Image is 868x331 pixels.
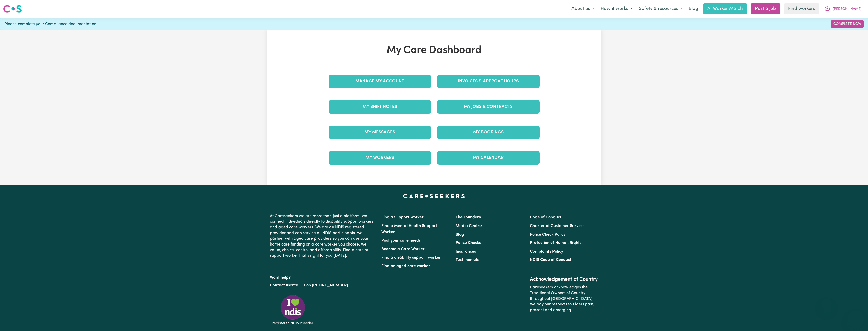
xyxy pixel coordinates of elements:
span: Please complete your Compliance documentation. [4,21,97,27]
a: Police Checks [456,241,481,245]
a: Contact us [270,283,290,287]
a: Invoices & Approve Hours [437,75,540,88]
p: At Careseekers we are more than just a platform. We connect individuals directly to disability su... [270,211,375,261]
iframe: Close message [821,299,832,309]
a: Blog [456,233,464,237]
button: My Account [821,4,865,14]
span: [PERSON_NAME] [833,6,862,12]
img: Careseekers logo [3,4,22,13]
a: Insurances [456,250,476,254]
a: Charter of Customer Service [530,224,584,228]
iframe: Button to launch messaging window [848,311,864,327]
button: How it works [597,4,636,14]
a: Complete Now [831,20,864,28]
a: Police Check Policy [530,233,565,237]
a: Find a Mental Health Support Worker [381,224,437,234]
h1: My Care Dashboard [326,44,543,57]
a: Find a Support Worker [381,215,424,219]
a: My Workers [329,151,431,164]
a: My Messages [329,126,431,139]
a: call us on [PHONE_NUMBER] [294,283,348,287]
a: Testimonials [456,258,479,262]
a: Careseekers home page [403,194,465,198]
a: Find a disability support worker [381,256,441,260]
p: Want help? [270,273,375,281]
a: Blog [686,3,701,14]
a: Complaints Policy [530,250,563,254]
a: My Calendar [437,151,540,164]
a: AI Worker Match [703,3,747,14]
img: Registered NDIS provider [270,294,316,326]
a: Media Centre [456,224,482,228]
a: Become a Care Worker [381,247,425,251]
p: or [270,281,375,290]
a: Code of Conduct [530,215,561,219]
a: Post your care needs [381,239,421,243]
a: Manage My Account [329,75,431,88]
button: Safety & resources [636,4,686,14]
h2: Acknowledgement of Country [530,276,598,283]
a: My Bookings [437,126,540,139]
a: Post a job [751,3,780,14]
a: The Founders [456,215,481,219]
a: Find an aged care worker [381,264,430,268]
a: My Jobs & Contracts [437,100,540,113]
a: Protection of Human Rights [530,241,581,245]
a: Careseekers logo [3,3,22,15]
button: About us [568,4,597,14]
a: My Shift Notes [329,100,431,113]
p: Careseekers acknowledges the Traditional Owners of Country throughout [GEOGRAPHIC_DATA]. We pay o... [530,283,598,315]
a: NDIS Code of Conduct [530,258,571,262]
a: Find workers [784,3,819,14]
